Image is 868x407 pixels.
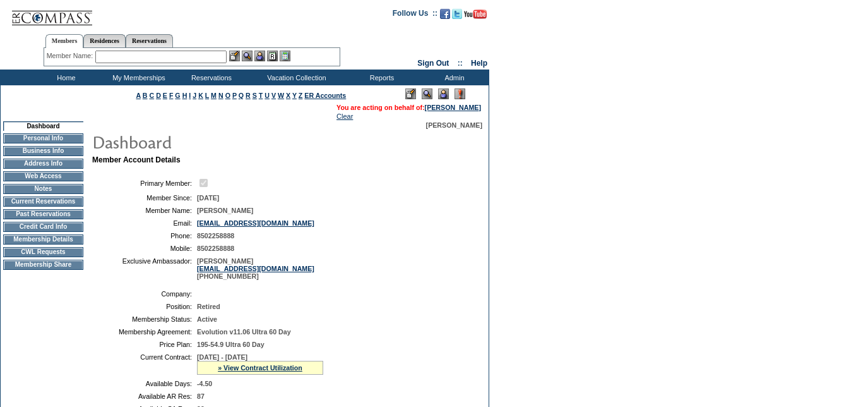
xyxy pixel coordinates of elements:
[97,232,192,240] td: Phone:
[239,92,244,99] a: Q
[3,159,83,169] td: Address Info
[205,92,209,99] a: L
[267,51,278,61] img: Reservations
[452,9,462,19] img: Follow us on Twitter
[3,234,83,245] td: Membership Details
[218,364,302,372] a: » View Contract Utilization
[242,51,253,61] img: View
[143,92,148,99] a: B
[265,92,270,99] a: U
[3,260,83,270] td: Membership Share
[336,112,353,120] a: Clear
[97,219,192,227] td: Email:
[197,232,234,240] span: 8502258888
[3,133,83,143] td: Personal Info
[156,92,161,99] a: D
[197,194,219,202] span: [DATE]
[97,177,192,189] td: Primary Member:
[452,13,462,20] a: Follow us on Twitter
[97,328,192,336] td: Membership Agreement:
[3,146,83,156] td: Business Info
[97,207,192,214] td: Member Name:
[149,92,154,99] a: C
[169,92,174,99] a: F
[422,88,432,99] img: View Mode
[393,8,437,23] td: Follow Us ::
[405,88,416,99] img: Edit Mode
[97,303,192,310] td: Position:
[92,155,181,164] b: Member Account Details
[197,328,291,336] span: Evolution v11.06 Ultra 60 Day
[136,92,141,99] a: A
[174,70,246,85] td: Reservations
[197,353,247,361] span: [DATE] - [DATE]
[197,315,217,323] span: Active
[198,92,203,99] a: K
[97,315,192,323] td: Membership Status:
[97,341,192,348] td: Price Plan:
[464,13,487,20] a: Subscribe to our YouTube Channel
[336,104,481,111] span: You are acting on behalf of:
[438,88,449,99] img: Impersonate
[440,9,450,19] img: Become our fan on Facebook
[3,197,83,207] td: Current Reservations
[304,92,346,99] a: ER Accounts
[3,121,83,131] td: Dashboard
[3,171,83,181] td: Web Access
[197,265,314,272] a: [EMAIL_ADDRESS][DOMAIN_NAME]
[218,92,223,99] a: N
[211,92,217,99] a: M
[254,51,265,61] img: Impersonate
[97,380,192,387] td: Available Days:
[197,219,314,227] a: [EMAIL_ADDRESS][DOMAIN_NAME]
[455,88,465,99] img: Log Concern/Member Elevation
[83,34,126,47] a: Residences
[232,92,237,99] a: P
[189,92,191,99] a: I
[344,70,417,85] td: Reports
[101,70,174,85] td: My Memberships
[426,121,482,129] span: [PERSON_NAME]
[163,92,167,99] a: E
[197,257,314,280] span: [PERSON_NAME] [PHONE_NUMBER]
[97,353,192,375] td: Current Contract:
[3,184,83,194] td: Notes
[229,51,240,61] img: b_edit.gif
[425,104,481,111] a: [PERSON_NAME]
[246,92,251,99] a: R
[197,341,265,348] span: 195-54.9 Ultra 60 Day
[97,392,192,400] td: Available AR Res:
[278,92,284,99] a: W
[271,92,276,99] a: V
[197,245,234,252] span: 8502258888
[299,92,303,99] a: Z
[253,92,257,99] a: S
[92,129,344,154] img: pgTtlDashboard.gif
[47,51,95,61] div: Member Name:
[259,92,263,99] a: T
[193,92,196,99] a: J
[126,34,173,47] a: Reservations
[197,380,212,387] span: -4.50
[197,392,205,400] span: 87
[97,257,192,280] td: Exclusive Ambassador:
[292,92,297,99] a: Y
[471,59,487,68] a: Help
[3,247,83,257] td: CWL Requests
[280,51,290,61] img: b_calculator.gif
[97,290,192,298] td: Company:
[197,207,253,214] span: [PERSON_NAME]
[197,303,220,310] span: Retired
[286,92,290,99] a: X
[97,245,192,252] td: Mobile:
[464,9,487,19] img: Subscribe to our YouTube Channel
[175,92,180,99] a: G
[28,70,101,85] td: Home
[182,92,187,99] a: H
[440,13,450,20] a: Become our fan on Facebook
[246,70,344,85] td: Vacation Collection
[458,59,463,68] span: ::
[3,209,83,219] td: Past Reservations
[417,70,489,85] td: Admin
[417,59,449,68] a: Sign Out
